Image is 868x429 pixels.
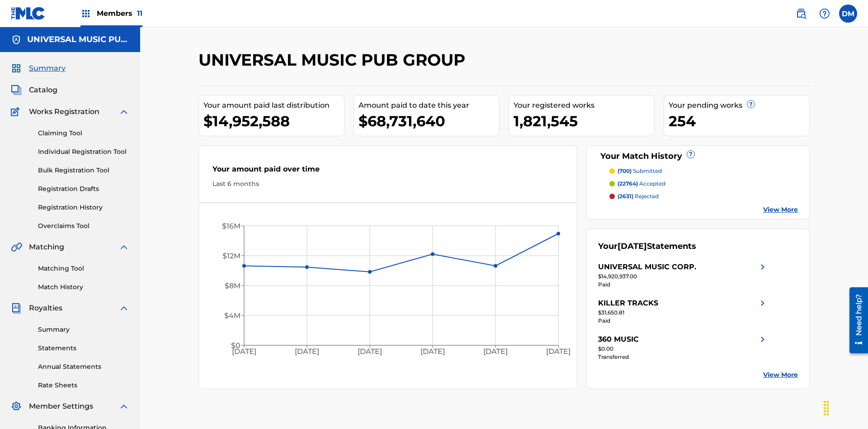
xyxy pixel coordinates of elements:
[763,370,798,380] a: View More
[38,129,129,138] a: Claiming Tool
[823,386,868,429] iframe: Chat Widget
[38,325,129,334] a: Summary
[598,317,768,325] div: Paid
[11,85,57,95] a: CatalogCatalog
[687,151,694,158] span: ?
[618,192,659,200] p: rejected
[598,298,768,325] a: KILLER TRACKSright chevron icon$31,650.81Paid
[203,100,344,111] div: Your amount paid last distribution
[609,167,798,175] a: (700) submitted
[669,111,809,131] div: 254
[29,106,99,117] span: Works Registration
[118,242,129,253] img: expand
[38,381,129,390] a: Rate Sheets
[358,348,382,356] tspan: [DATE]
[29,85,57,95] span: Catalog
[118,401,129,412] img: expand
[598,240,696,253] div: Your Statements
[203,111,344,131] div: $14,952,588
[38,264,129,273] a: Matching Tool
[225,281,241,290] tspan: $8M
[598,309,768,317] div: $31,650.81
[819,8,830,19] img: help
[420,348,445,356] tspan: [DATE]
[38,166,129,175] a: Bulk Registration Tool
[757,334,768,345] img: right chevron icon
[11,63,66,74] a: SummarySummary
[232,348,256,356] tspan: [DATE]
[483,348,508,356] tspan: [DATE]
[295,348,319,356] tspan: [DATE]
[11,242,22,253] img: Matching
[514,100,654,111] div: Your registered works
[598,334,639,345] div: 360 MUSIC
[598,345,768,353] div: $0.00
[29,303,62,314] span: Royalties
[618,180,665,188] p: accepted
[757,298,768,309] img: right chevron icon
[38,221,129,231] a: Overclaims Tool
[598,262,696,272] div: UNIVERSAL MUSIC CORP.
[796,8,807,19] img: search
[222,252,241,260] tspan: $12M
[843,284,868,358] iframe: Resource Center
[38,184,129,194] a: Registration Drafts
[29,63,66,74] span: Summary
[598,262,768,289] a: UNIVERSAL MUSIC CORP.right chevron icon$14,920,937.00Paid
[598,150,798,162] div: Your Match History
[97,8,142,19] span: Members
[224,311,241,320] tspan: $4M
[618,180,638,187] span: (22764)
[29,242,64,253] span: Matching
[598,281,768,289] div: Paid
[598,298,658,309] div: KILLER TRACKS
[231,341,241,350] tspan: $0
[618,167,662,175] p: submitted
[547,348,571,356] tspan: [DATE]
[618,193,633,200] span: (2631)
[11,34,22,45] img: Accounts
[514,111,654,131] div: 1,821,545
[29,401,93,412] span: Member Settings
[38,343,129,353] a: Statements
[359,111,499,131] div: $68,731,640
[747,100,755,108] span: ?
[819,395,834,422] div: Drag
[38,282,129,292] a: Match History
[212,164,563,179] div: Your amount paid over time
[839,5,857,23] div: User Menu
[11,63,22,74] img: Summary
[609,180,798,188] a: (22764) accepted
[816,5,834,23] div: Help
[598,272,768,281] div: $14,920,937.00
[618,241,647,251] span: [DATE]
[598,334,768,361] a: 360 MUSICright chevron icon$0.00Transferred
[11,85,22,95] img: Catalog
[757,262,768,272] img: right chevron icon
[359,100,499,111] div: Amount paid to date this year
[618,167,632,174] span: (700)
[792,5,810,23] a: Public Search
[11,106,23,117] img: Works Registration
[11,401,22,412] img: Member Settings
[598,353,768,361] div: Transferred
[38,203,129,212] a: Registration History
[609,192,798,200] a: (2631) rejected
[212,179,563,189] div: Last 6 months
[38,147,129,157] a: Individual Registration Tool
[11,7,46,20] img: MLC Logo
[38,362,129,372] a: Annual Statements
[198,50,470,70] h2: UNIVERSAL MUSIC PUB GROUP
[118,106,129,117] img: expand
[137,9,142,18] span: 11
[11,303,22,314] img: Royalties
[27,34,129,45] h5: UNIVERSAL MUSIC PUB GROUP
[669,100,809,111] div: Your pending works
[222,222,241,230] tspan: $16M
[118,303,129,314] img: expand
[763,205,798,214] a: View More
[80,8,91,19] img: Top Rightsholders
